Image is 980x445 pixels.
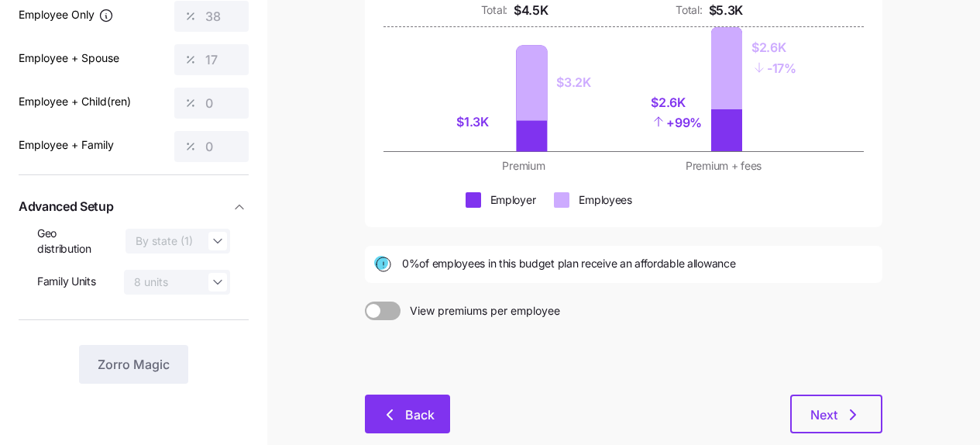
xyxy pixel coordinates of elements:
[751,38,796,57] div: $2.6K
[810,405,837,424] span: Next
[433,158,614,174] div: Premium
[19,136,114,154] label: Employee + Family
[751,57,796,78] div: - 17%
[401,302,560,320] span: View premiums per employee
[651,112,702,133] div: + 99%
[651,93,702,112] div: $2.6K
[405,405,435,424] span: Back
[19,226,249,307] div: Advanced Setup
[676,2,702,18] div: Total:
[19,188,249,226] button: Advanced Setup
[19,197,114,216] span: Advanced Setup
[19,93,131,110] label: Employee + Child(ren)
[481,2,507,18] div: Total:
[456,112,507,132] div: $1.3K
[19,50,119,67] label: Employee + Spouse
[490,192,536,208] div: Employer
[790,395,882,433] button: Next
[79,345,188,384] button: Zorro Magic
[579,192,631,208] div: Employees
[365,395,450,433] button: Back
[633,158,814,174] div: Premium + fees
[402,256,736,271] span: 0% of employees in this budget plan receive an affordable allowance
[37,274,96,289] span: Family Units
[98,355,170,374] span: Zorro Magic
[556,73,590,92] div: $3.2K
[19,6,114,23] label: Employee Only
[37,226,113,257] span: Geo distribution
[514,1,548,20] div: $4.5K
[709,1,743,20] div: $5.3K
